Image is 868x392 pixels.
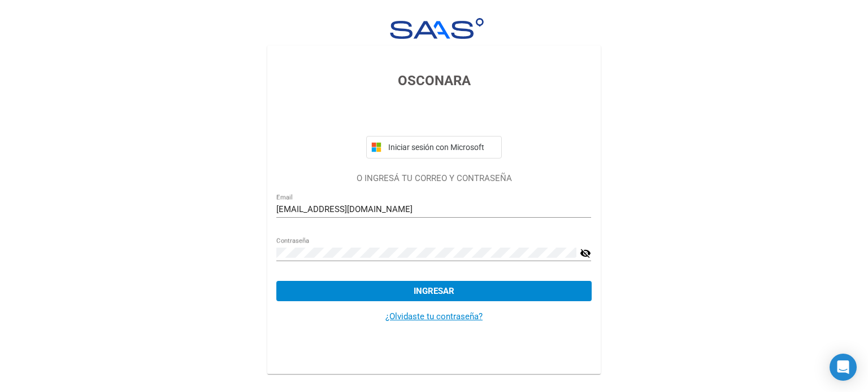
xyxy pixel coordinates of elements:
[361,103,507,128] iframe: Botón Iniciar sesión con Google
[580,246,591,260] mat-icon: visibility_off
[414,286,454,296] span: Ingresar
[276,281,591,301] button: Ingresar
[830,354,857,381] div: Open Intercom Messenger
[386,143,497,152] span: Iniciar sesión con Microsoft
[276,71,591,91] h3: OSCONARA
[276,172,591,185] p: O INGRESÁ TU CORREO Y CONTRASEÑA
[385,311,483,321] a: ¿Olvidaste tu contraseña?
[366,136,502,158] button: Iniciar sesión con Microsoft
